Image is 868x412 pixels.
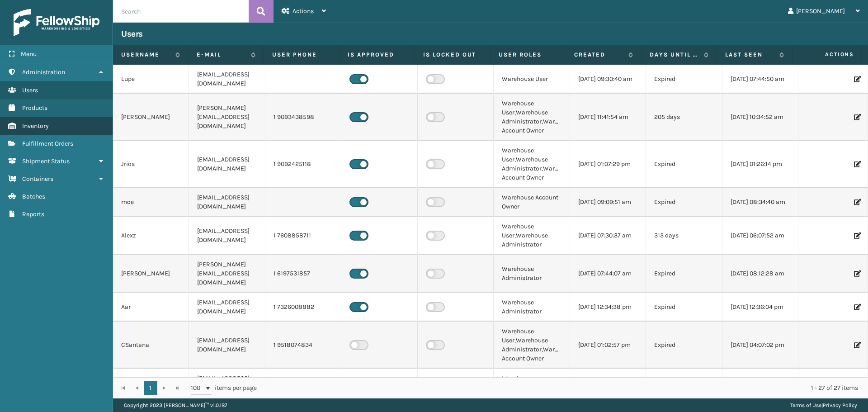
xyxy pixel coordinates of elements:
td: [PERSON_NAME] [113,255,189,293]
label: User phone [272,51,331,59]
a: Terms of Use [790,402,821,408]
td: [DATE] 09:09:51 am [570,188,646,217]
td: 1 7608858711 [265,217,341,255]
td: [PERSON_NAME] [113,94,189,141]
td: Warehouse Account Owner [494,188,570,217]
td: [DATE] 01:26:14 pm [722,141,798,188]
td: [DATE] 11:41:54 am [570,94,646,141]
td: [DATE] 07:44:50 am [722,65,798,94]
td: [DATE] 08:34:40 am [722,188,798,217]
label: User Roles [499,51,557,59]
span: items per page [191,381,257,395]
td: Aar [113,293,189,322]
td: [DATE] 06:07:52 am [722,217,798,255]
td: [EMAIL_ADDRESS][DOMAIN_NAME] [189,65,265,94]
label: Username [121,51,171,59]
div: | [790,398,857,412]
span: Containers [22,175,53,183]
a: 1 [144,381,157,395]
td: [DATE] 04:07:02 pm [722,369,798,398]
td: Lupe [113,65,189,94]
td: Expired [646,293,722,322]
td: Expired [646,255,722,293]
td: Alexz [113,217,189,255]
img: logo [14,9,99,36]
td: [DATE] 07:30:37 am [570,217,646,255]
td: [EMAIL_ADDRESS][DOMAIN_NAME] [189,188,265,217]
span: Shipment Status [22,157,70,165]
span: Administration [22,68,65,76]
td: Expired [646,141,722,188]
td: [PERSON_NAME][EMAIL_ADDRESS][DOMAIN_NAME] [189,94,265,141]
td: [EMAIL_ADDRESS][DOMAIN_NAME] [189,293,265,322]
span: Menu [21,50,37,58]
div: 1 - 27 of 27 items [269,384,858,393]
td: 1 9092425118 [265,141,341,188]
td: 313 days [646,217,722,255]
td: [DATE] 09:23:52 am [570,369,646,398]
label: Is Locked Out [423,51,482,59]
a: Privacy Policy [823,402,857,408]
label: Days until password expires [650,51,699,59]
td: Jrios [113,141,189,188]
td: [DATE] 09:30:40 am [570,65,646,94]
td: [EMAIL_ADDRESS][DOMAIN_NAME] [189,217,265,255]
td: [DATE] 12:34:38 pm [570,293,646,322]
span: Actions [292,7,314,15]
td: Expired [646,65,722,94]
td: [EMAIL_ADDRESS][DOMAIN_NAME] [189,369,265,398]
i: Edit [854,161,859,167]
span: Batches [22,193,45,200]
td: [DATE] 01:07:29 pm [570,141,646,188]
td: CSantana [113,322,189,369]
label: Is Approved [348,51,406,59]
td: moe [113,188,189,217]
span: Users [22,86,38,94]
td: [DATE] 12:36:04 pm [722,293,798,322]
h3: Users [121,28,143,39]
i: Edit [854,114,859,120]
i: Edit [854,270,859,277]
span: Actions [795,47,859,62]
span: Products [22,104,47,112]
td: [EMAIL_ADDRESS][DOMAIN_NAME] [189,322,265,369]
td: Warehouse User,Warehouse Administrator,Warehouse Account Owner [494,141,570,188]
label: Last Seen [725,51,775,59]
td: [EMAIL_ADDRESS][DOMAIN_NAME] [189,141,265,188]
span: Inventory [22,122,49,130]
td: 205 days [646,94,722,141]
span: Reports [22,210,44,218]
td: 1 9093438598 [265,94,341,141]
td: Expired [646,322,722,369]
td: 1 9518074834 [265,322,341,369]
td: Warehouse Administrator [494,293,570,322]
td: [DATE] 01:02:57 pm [570,322,646,369]
td: Warehouse User,Warehouse Administrator,Warehouse Account Owner [494,94,570,141]
td: 1 7326008882 [265,293,341,322]
td: Warehouse Administrator [494,255,570,293]
td: Warehouse User,Warehouse Administrator,Warehouse Account Owner [494,322,570,369]
label: Created [574,51,624,59]
span: 100 [191,384,204,393]
i: Edit [854,199,859,205]
td: [DATE] 08:12:28 am [722,255,798,293]
td: 1 3479892529 [265,369,341,398]
td: Expired [646,188,722,217]
td: 250 days [646,369,722,398]
p: Copyright 2023 [PERSON_NAME]™ v 1.0.187 [124,398,227,412]
td: Warehouse User,Warehouse Administrator [494,217,570,255]
td: 1 6197531857 [265,255,341,293]
td: [DATE] 04:07:02 pm [722,322,798,369]
i: Edit [854,232,859,239]
td: Warehouse User [494,65,570,94]
td: [PERSON_NAME][EMAIL_ADDRESS][DOMAIN_NAME] [189,255,265,293]
i: Edit [854,76,859,82]
i: Edit [854,304,859,310]
td: Warehouse Administrator [494,369,570,398]
td: [DATE] 07:44:07 am [570,255,646,293]
span: Fulfillment Orders [22,140,73,147]
td: WarehouseAPIWest [113,369,189,398]
label: E-mail [197,51,246,59]
i: Edit [854,342,859,348]
td: [DATE] 10:34:52 am [722,94,798,141]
